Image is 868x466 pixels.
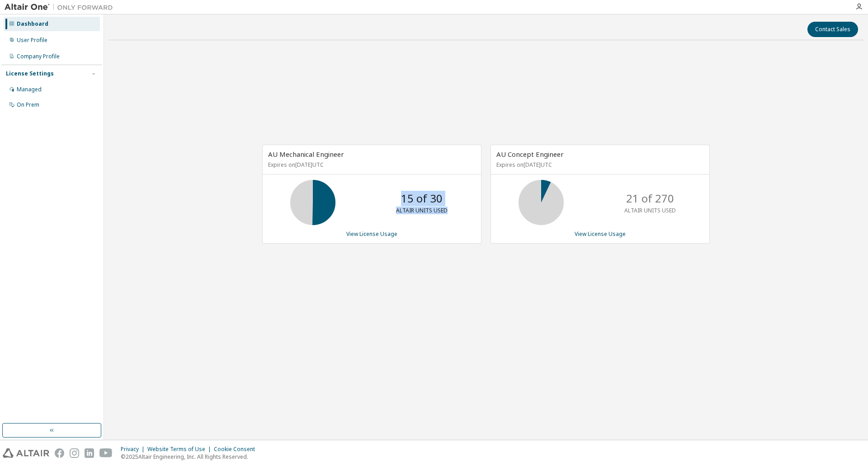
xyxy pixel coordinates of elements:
img: altair_logo.svg [3,448,49,458]
p: Expires on [DATE] UTC [496,161,702,169]
a: View License Usage [346,230,397,238]
img: Altair One [5,3,118,12]
p: 21 of 270 [626,191,674,206]
img: linkedin.svg [85,448,94,458]
div: Cookie Consent [214,446,260,453]
div: Website Terms of Use [147,446,214,453]
span: AU Concept Engineer [496,150,564,159]
div: Privacy [121,446,147,453]
p: ALTAIR UNITS USED [624,207,676,214]
p: Expires on [DATE] UTC [268,161,473,169]
p: 15 of 30 [401,191,443,206]
img: instagram.svg [70,448,79,458]
img: facebook.svg [55,448,64,458]
div: Managed [17,86,42,93]
span: AU Mechanical Engineer [268,150,344,159]
div: License Settings [6,70,54,77]
p: © 2025 Altair Engineering, Inc. All Rights Reserved. [121,453,260,461]
div: Dashboard [17,20,48,28]
div: User Profile [17,37,47,44]
p: ALTAIR UNITS USED [396,207,448,214]
div: On Prem [17,101,39,108]
button: Contact Sales [807,22,858,37]
div: Company Profile [17,53,60,60]
a: View License Usage [575,230,626,238]
img: youtube.svg [99,448,113,458]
